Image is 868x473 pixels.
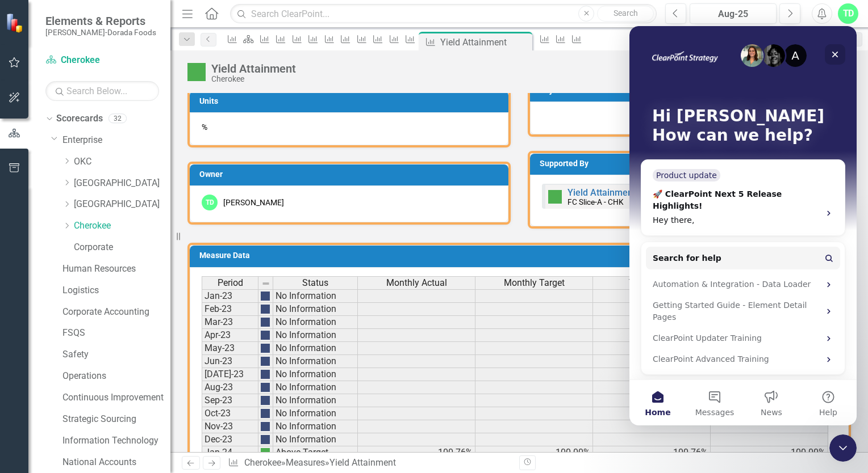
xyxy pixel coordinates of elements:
td: 100.00% [711,446,828,459]
td: Jan-24 [202,446,258,459]
span: Period [218,278,243,288]
img: png;base64,iVBORw0KGgoAAAANSUhEUgAAAJYAAADIAQMAAAAwS4omAAAAA1BMVEU9TXnnx7PJAAAACXBIWXMAAA7EAAAOxA... [261,396,270,405]
img: png;base64,iVBORw0KGgoAAAANSUhEUgAAAJYAAADIAQMAAAAwS4omAAAAA1BMVEU9TXnnx7PJAAAACXBIWXMAAA7EAAAOxA... [261,383,270,392]
small: [PERSON_NAME]-Dorada Foods [45,28,156,37]
img: png;base64,iVBORw0KGgoAAAANSUhEUgAAAJYAAADIAQMAAAAwS4omAAAAA1BMVEU9TXnnx7PJAAAACXBIWXMAAA7EAAAOxA... [261,305,270,314]
a: Yield Attainment [567,187,636,198]
td: Above Target [273,446,358,459]
td: No Information [273,420,358,433]
img: png;base64,iVBORw0KGgoAAAANSUhEUgAAAJYAAADIAQMAAAAwS4omAAAAA1BMVEU9TXnnx7PJAAAACXBIWXMAAA7EAAAOxA... [261,370,270,379]
h3: Measure Data [199,251,398,260]
td: No Information [273,342,358,355]
img: png;base64,iVBORw0KGgoAAAANSUhEUgAAAJYAAADIAQMAAAAwS4omAAAAA1BMVEU9TXnnx7PJAAAACXBIWXMAAA7EAAAOxA... [261,344,270,353]
iframe: Intercom live chat [829,434,857,462]
a: Human Resources [62,263,170,276]
div: TD [202,195,218,210]
a: Measures [286,457,325,468]
img: png;base64,iVBORw0KGgoAAAANSUhEUgAAAJYAAADIAQMAAAAwS4omAAAAA1BMVEU9TXnnx7PJAAAACXBIWXMAAA7EAAAOxA... [261,357,270,366]
img: 8DAGhfEEPCf229AAAAAElFTkSuQmCC [261,279,270,288]
td: No Information [273,407,358,420]
img: Above Target [187,63,206,81]
div: TD [838,3,858,24]
td: No Information [273,355,358,368]
td: No Information [273,303,358,316]
a: FSQS [62,327,170,340]
span: Search [614,9,638,18]
a: Strategic Sourcing [62,413,170,426]
a: Cherokee [74,219,170,233]
td: No Information [273,381,358,394]
input: Search Below... [45,81,159,101]
div: Yield Attainment [440,35,529,49]
div: [PERSON_NAME] [223,197,284,208]
span: Monthly Actual [386,278,447,288]
a: Corporate [74,241,170,254]
img: png;base64,iVBORw0KGgoAAAANSUhEUgAAAJYAAADIAQMAAAAwS4omAAAAA1BMVEU9TXnnx7PJAAAACXBIWXMAAA7EAAAOxA... [261,435,270,444]
div: Yield Attainment [329,457,396,468]
td: Jun-23 [202,355,258,368]
button: Search [597,6,654,22]
td: Nov-23 [202,420,258,433]
img: Above Target [548,190,562,204]
td: [DATE]-23 [202,368,258,381]
a: Scorecards [56,112,103,125]
td: Dec-23 [202,433,258,446]
td: 100.76% [593,446,711,459]
a: OKC [74,155,170,168]
td: No Information [273,433,358,446]
a: Operations [62,370,170,383]
td: No Information [273,289,358,303]
a: Cherokee [244,457,281,468]
a: Corporate Accounting [62,306,170,319]
div: » » [228,457,511,470]
a: Information Technology [62,434,170,447]
a: [GEOGRAPHIC_DATA] [74,177,170,190]
span: Status [302,278,328,288]
td: Sep-23 [202,394,258,407]
td: Aug-23 [202,381,258,394]
td: Oct-23 [202,407,258,420]
img: png;base64,iVBORw0KGgoAAAANSUhEUgAAAJYAAADIAQMAAAAwS4omAAAAA1BMVEU9TXnnx7PJAAAACXBIWXMAAA7EAAAOxA... [261,318,270,327]
button: Aug-25 [690,3,777,24]
td: No Information [273,329,358,342]
td: No Information [273,368,358,381]
h3: Owner [199,170,503,179]
div: Cherokee [211,75,296,83]
span: Elements & Reports [45,14,156,28]
span: Monthly Target [504,278,565,288]
td: Mar-23 [202,316,258,329]
td: No Information [273,394,358,407]
td: Apr-23 [202,329,258,342]
td: May-23 [202,342,258,355]
h3: Units [199,97,503,105]
img: png;base64,iVBORw0KGgoAAAANSUhEUgAAAJYAAADIAQMAAAAwS4omAAAAA1BMVEU9TXnnx7PJAAAACXBIWXMAAA7EAAAOxA... [261,409,270,418]
a: National Accounts [62,456,170,469]
a: Logistics [62,284,170,297]
div: 32 [108,114,127,124]
img: png;base64,iVBORw0KGgoAAAANSUhEUgAAAJYAAADIAQMAAAAwS4omAAAAA1BMVEU9TXnnx7PJAAAACXBIWXMAAA7EAAAOxA... [261,331,270,340]
a: Safety [62,348,170,361]
a: Enterprise [62,134,170,147]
